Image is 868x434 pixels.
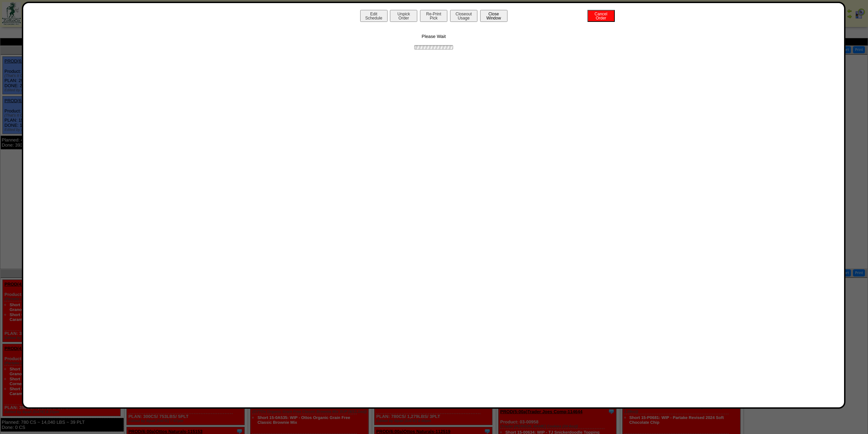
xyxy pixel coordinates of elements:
button: UnpickOrder [390,10,417,22]
button: Re-PrintPick [420,10,447,22]
button: CloseWindow [480,10,507,22]
button: CloseoutUsage [450,10,477,22]
div: Please Wait [30,24,837,51]
button: EditSchedule [360,10,388,22]
button: CancelOrder [587,10,615,22]
img: ajax-loader.gif [413,44,454,51]
a: CloseWindow [479,15,508,21]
